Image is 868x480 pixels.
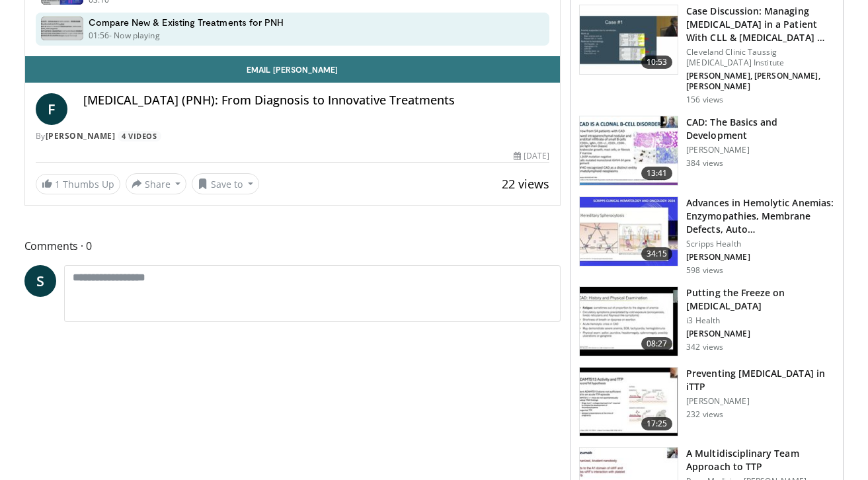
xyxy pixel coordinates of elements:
[686,47,835,68] p: Cleveland Clinic Taussig [MEDICAL_DATA] Institute
[686,5,835,44] h3: Case Discussion: Managing [MEDICAL_DATA] in a Patient With CLL & [MEDICAL_DATA] …
[686,342,723,352] p: 342 views
[641,247,673,260] span: 34:15
[25,56,561,83] a: Email [PERSON_NAME]
[686,145,835,155] p: [PERSON_NAME]
[36,174,120,194] a: 1 Thumbs Up
[36,130,550,142] div: By
[24,265,56,297] a: S
[579,5,835,105] a: 10:53 Case Discussion: Managing [MEDICAL_DATA] in a Patient With CLL & [MEDICAL_DATA] … Cleveland...
[686,95,723,105] p: 156 views
[514,150,549,162] div: [DATE]
[579,286,835,356] a: 08:27 Putting the Freeze on [MEDICAL_DATA] i3 Health [PERSON_NAME] 342 views
[686,239,835,249] p: Scripps Health
[36,93,67,125] a: F
[686,396,835,407] p: [PERSON_NAME]
[686,329,835,339] p: [PERSON_NAME]
[580,116,678,185] img: 38702d25-9a9f-46a4-ab9e-10ca0d21a363.150x105_q85_crop-smart_upscale.jpg
[686,447,835,473] h3: A Multidisciplinary Team Approach to TTP
[686,252,835,262] p: [PERSON_NAME]
[686,315,835,326] p: i3 Health
[502,176,549,192] span: 22 views
[579,196,835,276] a: 34:15 Advances in Hemolytic Anemias: Enzymopathies, Membrane Defects, Auto… Scripps Health [PERSO...
[109,30,160,42] p: - Now playing
[24,237,561,255] span: Comments 0
[641,56,673,69] span: 10:53
[641,337,673,350] span: 08:27
[686,71,835,92] p: [PERSON_NAME], [PERSON_NAME], [PERSON_NAME]
[126,173,187,194] button: Share
[55,178,60,190] span: 1
[580,368,678,436] img: e6d3c129-9d73-4107-8198-ffb53a7b5232.150x105_q85_crop-smart_upscale.jpg
[686,158,723,169] p: 384 views
[89,17,284,28] h4: Compare New & Existing Treatments for PNH
[579,116,835,186] a: 13:41 CAD: The Basics and Development [PERSON_NAME] 384 views
[580,287,678,356] img: 1c59b218-b166-4072-a6ff-2bb4e7626b09.150x105_q85_crop-smart_upscale.jpg
[118,131,161,142] a: 4 Videos
[686,286,835,313] h3: Putting the Freeze on [MEDICAL_DATA]
[192,173,259,194] button: Save to
[579,367,835,437] a: 17:25 Preventing [MEDICAL_DATA] in iTTP [PERSON_NAME] 232 views
[580,197,678,266] img: 96162d78-033f-4430-9e11-8f127852ad3b.150x105_q85_crop-smart_upscale.jpg
[686,196,835,236] h3: Advances in Hemolytic Anemias: Enzymopathies, Membrane Defects, Auto…
[686,367,835,393] h3: Preventing [MEDICAL_DATA] in iTTP
[83,93,550,108] h4: [MEDICAL_DATA] (PNH): From Diagnosis to Innovative Treatments
[641,167,673,180] span: 13:41
[686,116,835,142] h3: CAD: The Basics and Development
[641,417,673,430] span: 17:25
[46,130,116,141] a: [PERSON_NAME]
[686,265,723,276] p: 598 views
[686,409,723,420] p: 232 views
[580,5,678,74] img: a006c6bd-250d-49f1-a435-0edd39a52605.150x105_q85_crop-smart_upscale.jpg
[89,30,110,42] p: 01:56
